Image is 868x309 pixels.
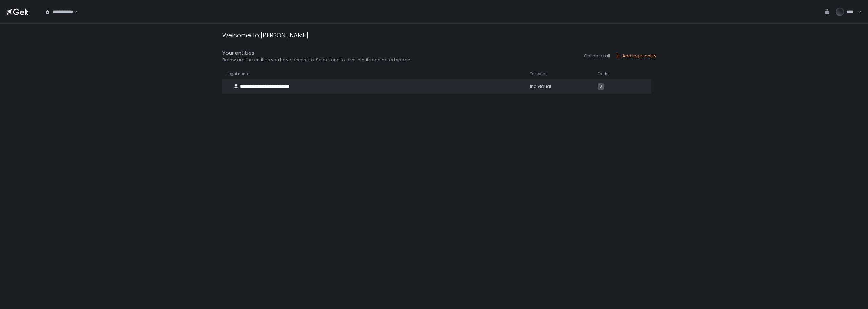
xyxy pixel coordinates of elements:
span: To do [598,71,608,76]
span: 0 [598,83,604,90]
span: Taxed as [530,71,548,76]
button: Collapse all [584,53,610,59]
div: Welcome to [PERSON_NAME] [222,31,308,40]
div: Individual [530,83,590,90]
div: Your entities [222,49,411,57]
input: Search for option [73,8,73,15]
span: Legal name [226,71,249,76]
button: Add legal entity [615,53,656,59]
div: Search for option [41,5,77,19]
div: Below are the entities you have access to. Select one to dive into its dedicated space. [222,57,411,63]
